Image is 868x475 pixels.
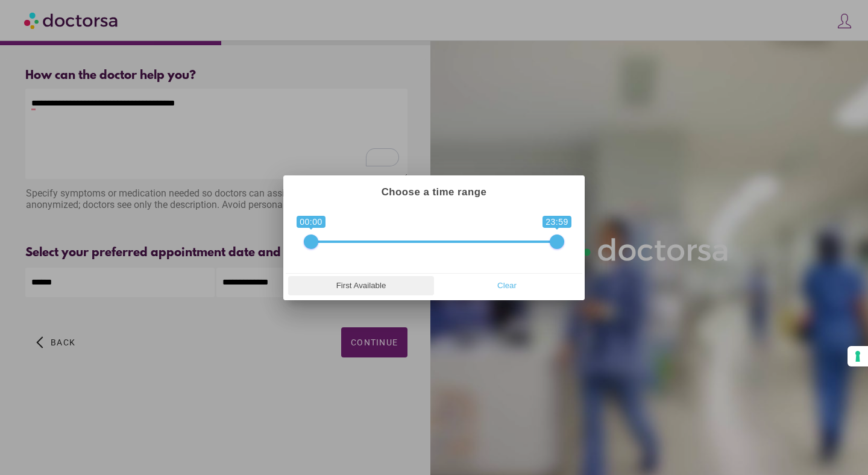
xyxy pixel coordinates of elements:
button: Clear [434,276,580,295]
span: Clear [438,277,576,295]
span: 23:59 [542,216,571,228]
strong: Choose a time range [382,186,487,198]
span: First Available [292,277,430,295]
button: First Available [288,276,434,295]
span: 00:00 [297,216,325,228]
button: Your consent preferences for tracking technologies [848,346,868,366]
